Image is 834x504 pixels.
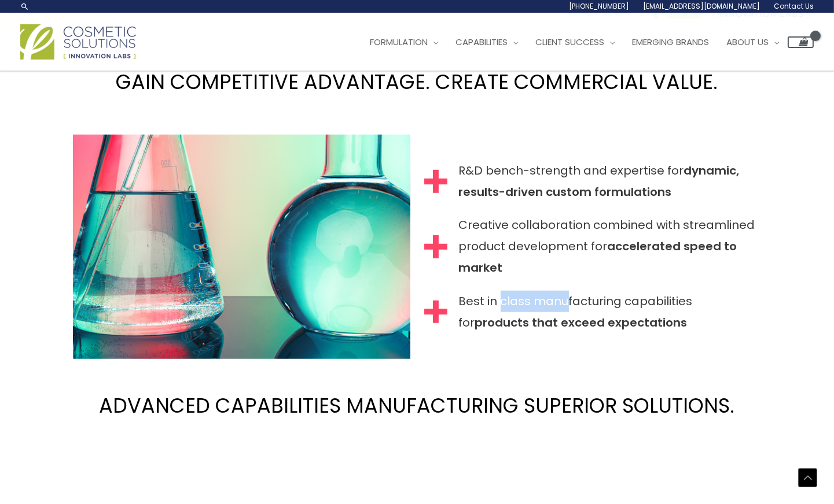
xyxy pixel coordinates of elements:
a: About Us [718,25,788,60]
img: Competitive Advantage [73,135,410,359]
span: Best in class manufacturing capabilities for [459,291,762,333]
span: [EMAIL_ADDRESS][DOMAIN_NAME] [643,1,760,11]
img: Plus Icon [424,235,447,258]
span: [PHONE_NUMBER] [569,1,629,11]
strong: products that exceed expectations [475,314,688,331]
span: About Us [726,36,769,48]
span: Capabilities [455,36,508,48]
span: R&D bench-strength and expertise for [459,160,762,203]
nav: Site Navigation [352,25,814,60]
a: Capabilities [447,25,527,60]
a: Client Success [527,25,623,60]
strong: dynamic, results-driven custom formulations [459,162,740,200]
a: Formulation [361,25,447,60]
img: Cosmetic Solutions Logo [20,24,136,60]
a: View Shopping Cart, empty [788,36,814,48]
span: Client Success [535,36,604,48]
span: Formulation [370,36,428,48]
span: Contact Us [774,1,814,11]
span: Emerging Brands [632,36,709,48]
a: Search icon link [20,2,30,11]
img: Plus Icon [424,301,447,324]
a: Emerging Brands [623,25,718,60]
img: Plus Icon [424,170,447,193]
span: Creative collaboration combined with streamlined product development for [459,214,762,279]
